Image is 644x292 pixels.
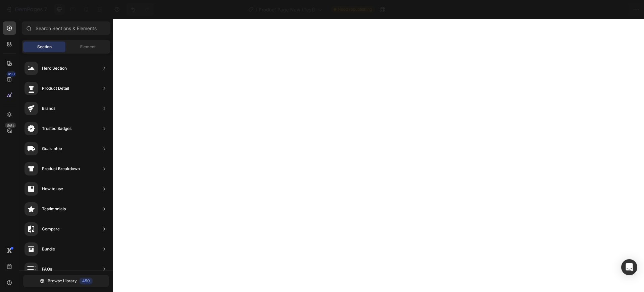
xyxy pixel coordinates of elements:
[621,259,637,275] div: Open Intercom Messenger
[338,6,372,12] span: Need republishing
[599,3,628,16] button: Publish
[256,6,257,13] span: /
[605,6,622,13] div: Publish
[42,266,52,273] div: FAQs
[580,7,591,12] span: Save
[42,105,55,112] div: Brands
[42,186,63,192] div: How to use
[513,6,557,13] span: 1 product assigned
[42,65,67,72] div: Hero Section
[44,5,47,13] p: 7
[42,246,55,252] div: Bundle
[42,226,60,232] div: Compare
[42,165,80,172] div: Product Breakdown
[42,145,62,152] div: Guarantee
[575,3,597,16] button: Save
[42,85,69,92] div: Product Detail
[126,3,154,16] div: Undo/Redo
[259,6,315,13] span: Product Page New (Test)
[5,123,16,128] div: Beta
[42,125,71,132] div: Trusted Badges
[79,278,93,284] div: 450
[23,275,109,287] button: Browse Library450
[3,3,50,16] button: 7
[80,44,96,50] span: Element
[6,71,16,77] div: 450
[42,206,66,212] div: Testimonials
[507,3,572,16] button: 1 product assigned
[48,278,77,284] span: Browse Library
[113,19,644,292] iframe: Design area
[37,44,52,50] span: Section
[22,21,110,35] input: Search Sections & Elements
